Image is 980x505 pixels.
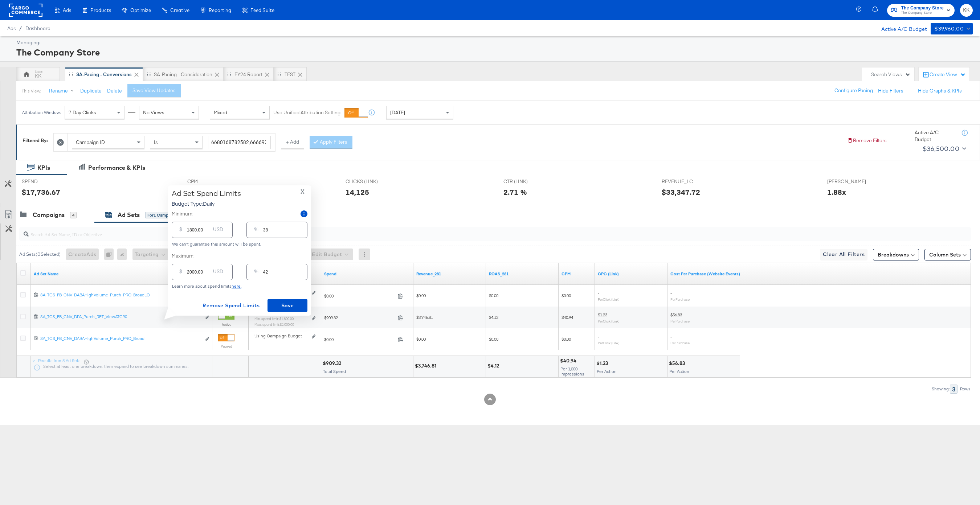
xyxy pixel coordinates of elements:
a: here. [232,283,241,289]
div: $40.94 [560,357,579,364]
span: $0.00 [324,337,395,342]
span: - [670,290,672,296]
span: Ads [7,25,16,31]
span: Creative [170,7,189,13]
span: Mixed [214,109,227,116]
a: The average cost for each purchase tracked by your Custom Audience pixel on your website after pe... [670,271,740,277]
div: $3,746.81 [415,362,438,369]
button: Remove Spend Limits [200,299,262,312]
span: Per 1,000 Impressions [560,366,584,377]
div: $909.32 [323,360,343,367]
div: Performance & KPIs [88,164,145,172]
div: USD [210,267,226,280]
div: Ad Sets ( 0 Selected) [19,251,61,258]
div: SA-Pacing - Consideration [154,71,212,78]
div: Drag to reorder tab [147,72,151,76]
button: Clear All Filters [820,249,867,260]
div: Using Campaign Budget [254,333,310,339]
a: SA_TCS_FB_CNV_DABAHighVolume_Purch_PRO_Broad [40,336,201,343]
div: $ [176,225,185,238]
div: 3 [950,385,957,394]
span: Reporting [209,7,231,13]
button: Duplicate [80,87,102,94]
input: Enter a search term [208,136,271,149]
span: Ads [63,7,71,13]
span: No Views [143,109,164,116]
span: Remove Spend Limits [203,301,260,310]
a: ROAS_281 [489,271,556,277]
sub: Per Click (Link) [598,297,620,301]
button: X [298,189,307,194]
span: REVENUE_LC [662,178,716,185]
sub: Max. spend limit : $2,000.00 [254,322,294,327]
button: Remove Filters [847,137,887,144]
p: Budget Type: Daily [172,200,241,207]
span: The Company Store [901,10,944,16]
div: Active A/C Budget [874,23,927,34]
span: $40.94 [562,315,573,320]
span: - [598,290,599,296]
span: The Company Store [901,4,944,12]
div: SA-Pacing - Conversions [76,71,132,78]
span: Products [90,7,111,13]
sub: Per Purchase [670,319,690,323]
span: $0.00 [562,336,571,342]
span: Campaign ID [76,139,105,145]
span: $4.12 [489,315,498,320]
div: Active A/C Budget [915,129,955,143]
label: Active [218,322,234,327]
div: $39,960.00 [934,24,964,33]
span: CLICKS (LINK) [346,178,400,185]
span: [DATE] [390,109,405,116]
div: $36,500.00 [923,143,959,154]
div: KPIs [37,164,50,172]
div: FY24 Report [234,71,262,78]
span: X [301,186,305,197]
div: Managing: [16,39,971,46]
div: $17,736.67 [22,187,60,197]
div: $56.83 [669,360,687,367]
button: KK [960,4,973,17]
div: 2.71 % [503,187,527,197]
button: Column Sets [924,249,971,260]
label: Paused [218,344,234,349]
a: The average cost you've paid to have 1,000 impressions of your ad. [562,271,592,277]
sub: Per Click (Link) [598,319,620,323]
span: 7 Day Clicks [69,109,96,116]
div: $ [176,267,185,280]
sub: Per Click (Link) [598,341,620,345]
span: Optimize [130,7,151,13]
span: - [598,334,599,339]
div: KK [35,73,41,79]
div: Filtered By: [23,137,48,144]
div: 1.88x [827,187,846,197]
span: Per Action [597,369,617,374]
span: CPM [187,178,242,185]
label: Maximum: [172,252,307,259]
span: $3,746.81 [416,315,433,320]
span: Is [154,139,158,145]
span: $1.23 [598,312,607,317]
span: $0.00 [416,336,426,342]
div: $4.12 [487,362,501,369]
div: $33,347.72 [662,187,700,197]
button: Hide Graphs & KPIs [918,87,962,94]
span: $0.00 [489,336,498,342]
div: SA_TCS_FB_CNV_DABAHighVolume_Purch_PRO_BroadLC [40,292,201,298]
a: Dashboard [25,25,50,31]
a: Your Ad Set name. [34,271,209,277]
button: $36,500.00 [920,143,968,155]
span: - [670,334,672,339]
span: [PERSON_NAME] [827,178,882,185]
div: Campaigns [33,211,65,219]
div: The Company Store [16,46,971,58]
button: Save [268,299,307,312]
sub: Min. spend limit: $1,800.00 [254,316,294,321]
div: Drag to reorder tab [277,72,281,76]
div: We can't guarantee this amount will be spent. [172,242,307,247]
div: Create View [930,71,966,78]
div: SA_TCS_FB_CNV_DABAHighVolume_Purch_PRO_Broad [40,336,201,341]
input: Search Ad Set Name, ID or Objective [29,224,881,238]
span: Save [270,301,305,310]
span: KK [963,6,970,15]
